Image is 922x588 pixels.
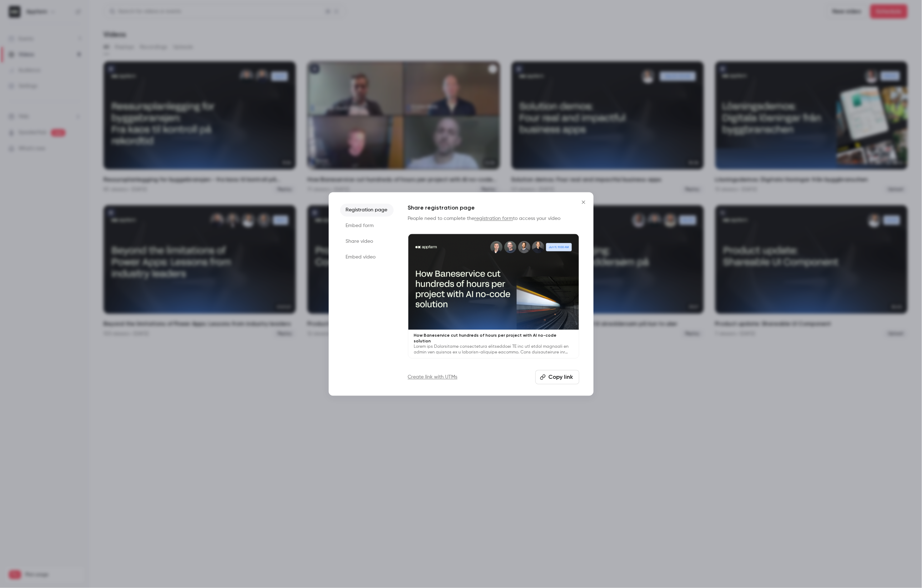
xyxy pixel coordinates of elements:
p: How Baneservice cut hundreds of hours per project with AI no-code solution [414,333,573,344]
p: Lorem ips Dolorsitame consectetura elitseddoei TE inc utl etdol magnaali en admin ven quisnos ex ... [414,344,573,356]
li: Embed form [340,219,394,232]
a: registration form [475,216,513,221]
button: Copy link [535,370,579,385]
li: Share video [340,235,394,248]
a: Create link with UTMs [408,374,458,381]
button: Close [576,195,591,209]
h1: Share registration page [408,203,579,212]
a: How Baneservice cut hundreds of hours per project with AI no-code solutionLorem ips Dolorsitame c... [408,233,579,359]
li: Embed video [340,251,394,263]
li: Registration page [340,203,394,216]
p: People need to complete the to access your video [408,215,579,222]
